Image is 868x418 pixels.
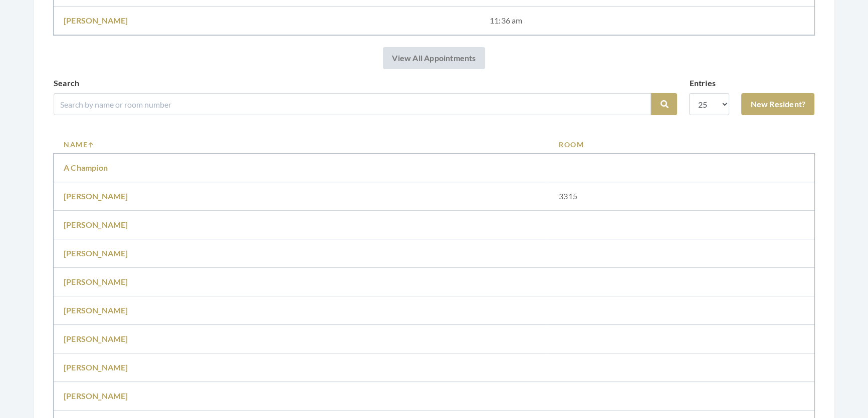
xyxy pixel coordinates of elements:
[480,7,814,35] td: 11:36 am
[383,47,485,69] a: View All Appointments
[64,16,128,25] a: [PERSON_NAME]
[741,93,814,115] a: New Resident?
[64,248,128,258] a: [PERSON_NAME]
[54,93,651,115] input: Search by name or room number
[64,362,128,372] a: [PERSON_NAME]
[689,77,715,89] label: Entries
[64,163,108,172] a: A Champion
[559,139,804,150] a: Room
[54,77,79,89] label: Search
[64,391,128,400] a: [PERSON_NAME]
[64,334,128,343] a: [PERSON_NAME]
[64,305,128,315] a: [PERSON_NAME]
[549,182,814,211] td: 3315
[64,277,128,286] a: [PERSON_NAME]
[64,191,128,201] a: [PERSON_NAME]
[64,220,128,229] a: [PERSON_NAME]
[64,139,539,150] a: Name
